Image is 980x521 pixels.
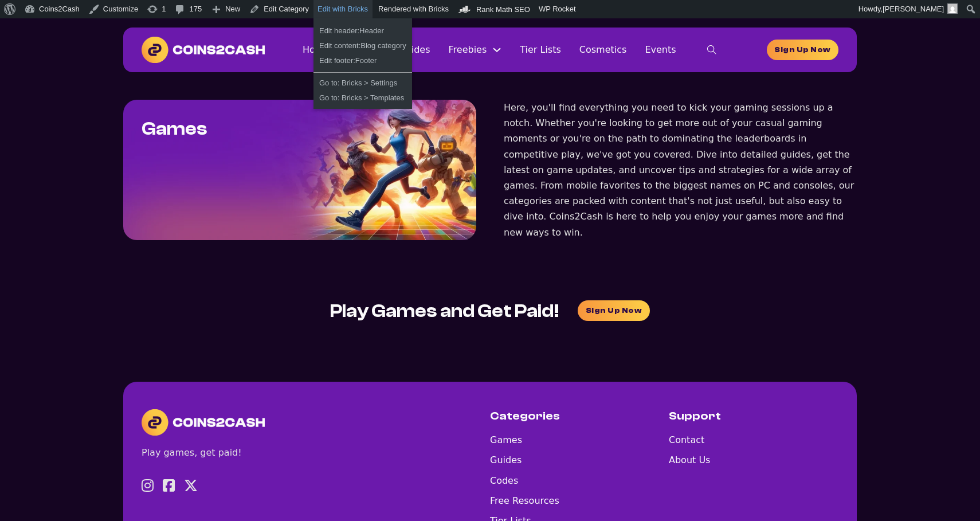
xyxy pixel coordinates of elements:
div: Play games, get paid! [142,445,242,460]
div: Play Games and Get Paid! [330,295,559,327]
a: Tier Lists [520,42,561,57]
a: Free Resources [490,493,559,508]
a: Games [490,432,559,448]
span: Edit content: [319,41,360,50]
a: Home [303,42,330,57]
span: Edit header: [319,26,359,35]
span: Edit footer: [319,56,355,65]
span: Dive into detailed guides, get the latest on game updates, and uncover tips and strategies for a ... [504,149,854,238]
h5: Support [669,409,721,423]
a: join waitlist [578,300,649,321]
img: Coins2Cash Logo [142,37,265,63]
a: Visit X profile [184,479,198,495]
a: Contact [669,432,710,448]
img: Coins2Cash Logo [142,409,265,436]
h5: Categories [490,409,560,423]
a: Codes [490,473,559,488]
a: Visit Instagram profile [142,479,154,495]
a: Guides [490,452,559,468]
a: Go to: Bricks > Templates [313,91,412,105]
span: Header [359,26,384,35]
a: Visit Facebook profile [163,479,175,495]
a: Cosmetics [579,42,627,57]
span: Blog category [360,41,406,50]
a: About Us [669,452,710,468]
span: [PERSON_NAME] [883,5,944,13]
a: homepage [767,40,838,60]
span: Footer [355,56,377,65]
a: Freebies [449,42,487,57]
a: Go to: Bricks > Settings [313,76,412,91]
a: Guides [398,42,430,57]
button: toggle search [695,38,729,61]
span: Here, you'll find everything you need to kick your gaming sessions up a notch. Whether you're loo... [504,102,833,160]
a: Events [645,42,676,57]
button: Freebies Sub menu [492,45,501,54]
span: Rank Math SEO [476,5,530,14]
h1: Games [142,118,207,140]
